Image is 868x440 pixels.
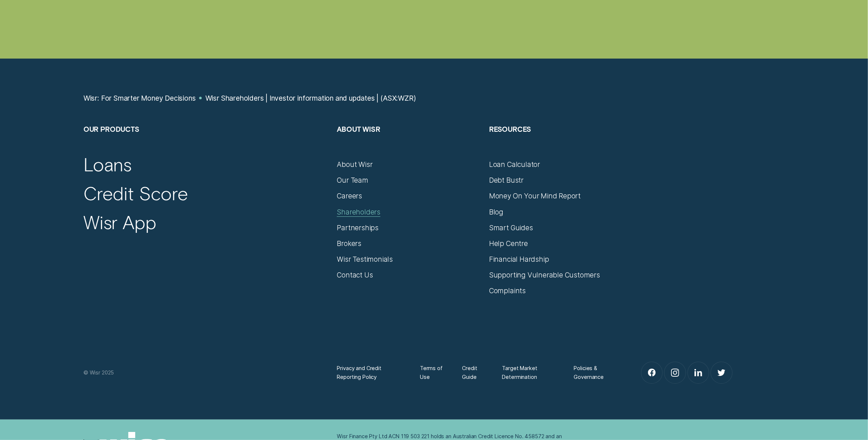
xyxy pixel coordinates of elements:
a: Policies & Governance [574,364,617,381]
a: Blog [489,208,503,216]
a: Twitter [711,362,732,383]
a: Brokers [337,239,361,248]
a: Privacy and Credit Reporting Policy [337,364,404,381]
a: About Wisr [337,160,372,169]
a: Loan Calculator [489,160,540,169]
a: Smart Guides [489,223,533,232]
a: Credit Guide [462,364,486,381]
a: Terms of Use [420,364,446,381]
div: © Wisr 2025 [79,368,333,377]
a: Target Market Determination [502,364,558,381]
a: Instagram [664,362,686,383]
h2: Resources [489,124,633,160]
a: Facebook [641,362,663,383]
a: Careers [337,191,362,200]
a: Complaints [489,286,526,295]
a: Financial Hardship [489,255,549,264]
a: Debt Bustr [489,176,524,184]
a: Help Centre [489,239,528,248]
a: Wisr Shareholders | Investor information and updates | (ASX:WZR) [205,94,416,102]
h2: About Wisr [337,124,480,160]
a: Wisr: For Smarter Money Decisions [83,94,196,102]
a: Supporting Vulnerable Customers [489,271,600,279]
a: Our Team [337,176,368,184]
a: LinkedIn [688,362,709,383]
a: Money On Your Mind Report [489,191,581,200]
a: Partnerships [337,223,379,232]
a: Shareholders [337,208,380,216]
h2: Our Products [83,124,328,160]
a: Contact Us [337,271,373,279]
a: Wisr Testimonials [337,255,393,264]
a: Loans [83,153,132,175]
a: Wisr App [83,210,156,233]
a: Credit Score [83,182,188,204]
